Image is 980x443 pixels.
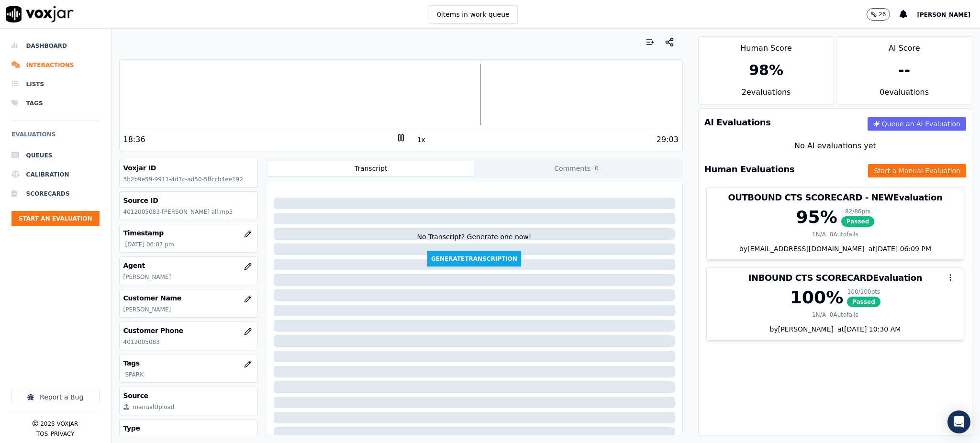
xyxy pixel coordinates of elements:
div: 100 % [790,288,843,307]
p: SPARK [125,371,254,378]
div: No Transcript? Generate one now! [417,232,531,251]
div: by [EMAIL_ADDRESS][DOMAIN_NAME] [707,244,964,259]
div: AI Score [836,37,972,54]
h6: Evaluations [11,129,100,146]
div: 0 Autofails [830,231,858,238]
div: 1 N/A [812,311,826,319]
h3: Source ID [123,196,254,205]
div: at [DATE] 10:30 AM [834,324,901,334]
h3: OUTBOUND CTS SCORECARD - NEW Evaluation [713,193,958,202]
button: Transcript [267,161,474,176]
h3: AI Evaluations [704,118,771,127]
p: [PERSON_NAME] [123,306,254,313]
button: [PERSON_NAME] [917,9,980,20]
h3: Source [123,391,254,400]
img: voxjar logo [6,6,74,22]
button: 0items in work queue [429,5,518,23]
div: 1 N/A [812,231,826,238]
div: Human Score [699,37,834,54]
p: 2025 Voxjar [40,420,78,428]
button: Queue an AI Evaluation [868,117,966,131]
div: 2 evaluation s [699,87,834,104]
div: 82 / 86 pts [841,208,875,215]
div: Open Intercom Messenger [947,410,970,433]
button: 26 [867,8,890,21]
button: 26 [867,8,900,21]
div: No AI evaluations yet [706,140,964,152]
div: 18:36 [123,134,145,145]
button: Start an Evaluation [11,211,100,226]
span: [PERSON_NAME] [917,11,970,18]
div: 98 % [749,62,783,79]
p: 4012005083 [123,338,254,346]
h3: Voxjar ID [123,163,254,173]
div: manualUpload [133,403,175,411]
a: Scorecards [11,184,100,203]
p: 3b2b9e59-9911-4d7c-ad50-5ffccb4ee192 [123,176,254,183]
div: 29:03 [657,134,679,145]
h3: Type [123,423,254,433]
button: Report a Bug [11,390,100,404]
h3: Human Evaluations [704,165,794,174]
p: [DATE] 06:07 pm [125,241,254,248]
h3: Customer Phone [123,326,254,335]
h3: Agent [123,261,254,270]
h3: Timestamp [123,228,254,238]
a: Interactions [11,55,100,75]
span: Passed [841,216,875,227]
button: Start a Manual Evaluation [868,164,966,177]
span: 0 [592,164,601,173]
h3: Customer Name [123,293,254,303]
h3: Tags [123,358,254,368]
button: Comments [474,161,681,176]
button: 1x [415,133,427,146]
a: Queues [11,146,100,165]
div: 0 Autofails [830,311,858,319]
div: 95 % [796,208,837,227]
a: Lists [11,75,100,94]
p: 4012005083-[PERSON_NAME] all.mp3 [123,208,254,216]
a: Calibration [11,165,100,184]
p: 26 [879,11,886,18]
div: -- [898,62,910,79]
div: by [PERSON_NAME] [707,324,964,340]
div: at [DATE] 06:09 PM [865,244,931,254]
button: GenerateTranscription [427,251,521,266]
a: Tags [11,94,100,113]
span: Passed [847,297,880,307]
div: 100 / 100 pts [847,288,880,296]
p: [PERSON_NAME] [123,273,254,281]
a: Dashboard [11,36,100,55]
div: 0 evaluation s [836,87,972,104]
button: Privacy [50,430,74,438]
button: TOS [36,430,48,438]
